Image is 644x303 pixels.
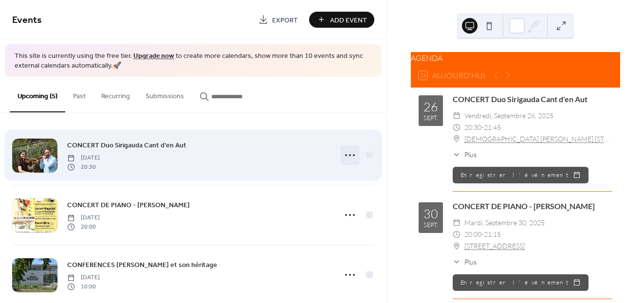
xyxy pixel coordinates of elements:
span: [DATE] [67,214,100,222]
div: ​ [453,110,460,122]
span: 20:00 [464,229,481,240]
div: sept. [423,222,438,228]
div: ​ [453,122,460,133]
div: ​ [453,229,460,240]
span: - [481,229,484,240]
button: Enregistrer l'événement [453,167,589,183]
span: 10:00 [67,282,100,291]
a: Upgrade now [133,50,174,63]
button: Enregistrer l'événement [453,274,589,291]
button: ​Plus [453,149,477,160]
span: mardi, septembre 30, 2025 [464,217,545,229]
span: Plus [464,149,477,160]
span: CONCERT DE PIANO - [PERSON_NAME] [67,200,190,211]
span: - [481,122,484,133]
span: [DATE] [67,154,100,162]
span: 21:15 [484,229,501,240]
a: [DEMOGRAPHIC_DATA] [PERSON_NAME] [STREET_ADDRESS][DEMOGRAPHIC_DATA] [464,133,612,145]
span: Export [272,15,298,25]
button: Past [65,77,93,111]
a: [STREET_ADDRESS] [464,240,525,252]
button: Add Event [309,12,374,28]
button: Upcoming (5) [10,77,65,112]
span: This site is currently using the free tier. to create more calendars, show more than 10 events an... [15,52,372,71]
span: 20:30 [67,162,100,171]
a: CONFERENCES [PERSON_NAME] et son héritage [67,259,217,270]
div: ​ [453,240,460,252]
span: vendredi, septembre 26, 2025 [464,110,553,122]
span: [DATE] [67,273,100,282]
div: 26 [423,101,438,113]
div: ​ [453,133,460,145]
div: CONCERT DE PIANO - [PERSON_NAME] [453,200,612,212]
a: CONCERT Duo Sirigauda Cant d'en Aut [67,140,186,151]
a: CONCERT DE PIANO - [PERSON_NAME] [67,199,190,211]
span: Add Event [330,15,367,25]
div: 30 [423,208,438,220]
div: ​ [453,149,460,160]
span: Events [12,11,42,30]
div: ​ [453,257,460,267]
div: CONCERT Duo Sirigauda Cant d'en Aut [453,93,612,105]
span: 20:00 [67,222,100,231]
span: Plus [464,257,477,267]
span: 21:45 [484,122,501,133]
a: Export [251,12,305,28]
button: Submissions [138,77,192,111]
button: Recurring [93,77,138,111]
button: ​Plus [453,257,477,267]
div: sept. [423,115,438,121]
div: ​ [453,217,460,229]
span: CONCERT Duo Sirigauda Cant d'en Aut [67,141,186,151]
span: 20:30 [464,122,481,133]
span: CONFERENCES [PERSON_NAME] et son héritage [67,260,217,270]
div: AGENDA [411,52,620,64]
